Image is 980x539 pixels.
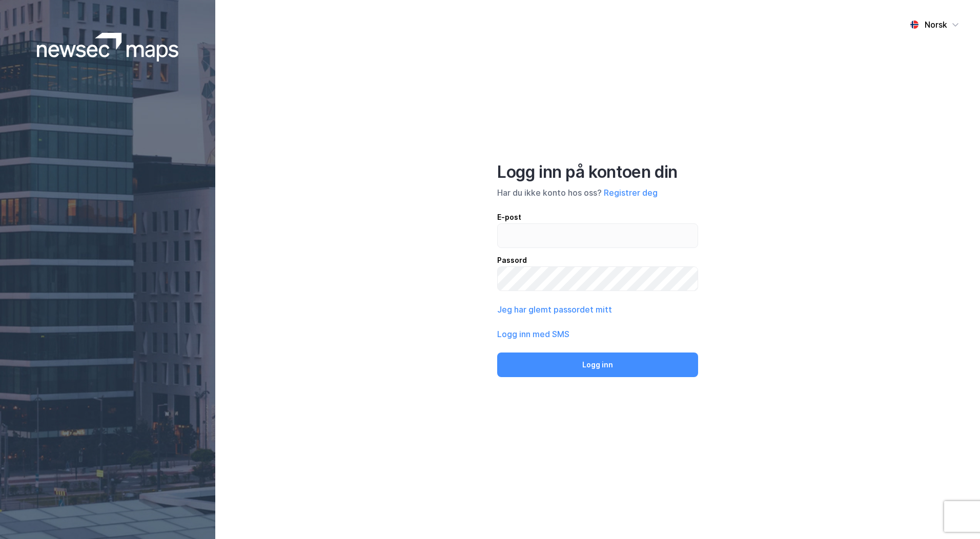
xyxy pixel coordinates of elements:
[497,353,698,377] button: Logg inn
[497,254,698,266] div: Passord
[604,186,658,199] button: Registrer deg
[497,211,698,223] div: E-post
[497,328,569,340] button: Logg inn med SMS
[497,186,698,199] div: Har du ikke konto hos oss?
[929,490,980,539] div: Kontrollprogram for chat
[925,18,947,31] div: Norsk
[37,33,179,61] img: logoWhite.bf58a803f64e89776f2b079ca2356427.svg
[497,162,698,182] div: Logg inn på kontoen din
[497,303,612,316] button: Jeg har glemt passordet mitt
[929,490,980,539] iframe: Chat Widget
